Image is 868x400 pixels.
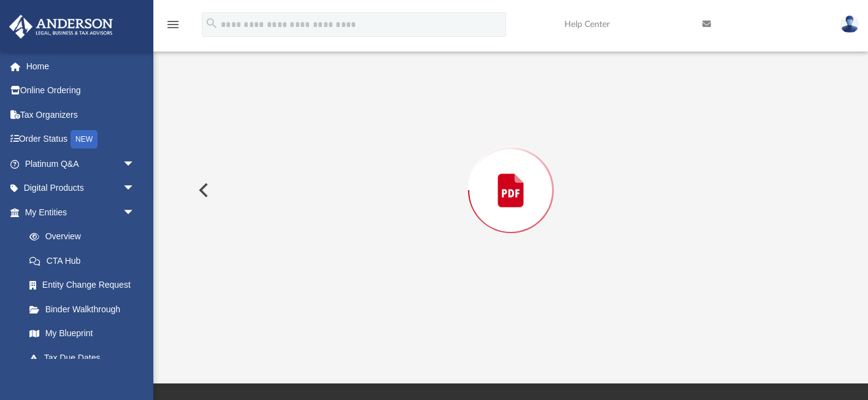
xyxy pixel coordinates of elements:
a: Home [9,54,153,79]
a: Overview [17,225,153,249]
a: Entity Change Request [17,273,153,298]
a: Binder Walkthrough [17,297,153,321]
a: Order StatusNEW [9,127,153,152]
img: Anderson Advisors Platinum Portal [6,15,117,39]
i: search [205,17,218,30]
button: Previous File [189,173,216,207]
a: Tax Organizers [9,102,153,127]
img: User Pic [840,15,859,33]
a: menu [166,23,180,32]
a: Online Ordering [9,79,153,103]
span: arrow_drop_down [123,152,147,177]
a: My Entitiesarrow_drop_down [9,200,153,225]
a: Tax Due Dates [17,345,153,370]
span: arrow_drop_down [123,176,147,201]
i: menu [166,17,180,32]
a: CTA Hub [17,248,153,273]
a: My Blueprint [17,321,147,346]
span: arrow_drop_down [123,200,147,225]
a: Platinum Q&Aarrow_drop_down [9,152,153,176]
a: Digital Productsarrow_drop_down [9,176,153,201]
div: NEW [71,130,98,148]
